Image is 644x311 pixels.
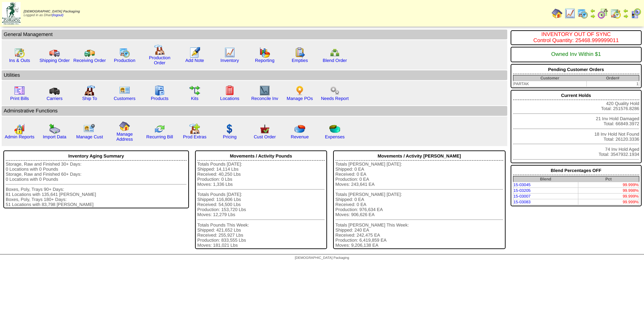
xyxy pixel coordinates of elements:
[513,81,586,87] td: PARTAK
[259,85,270,96] img: line_graph2.gif
[24,10,80,17] span: Logged in as Dhart
[6,162,187,207] div: Storage, Raw and Finished 30+ Days: 0 Locations with 0 Pounds Storage, Raw and Finished 60+ Days:...
[154,124,165,134] img: reconcile.gif
[586,81,639,87] td: 1
[223,134,237,139] a: Pricing
[610,8,621,19] img: calendarinout.gif
[513,91,639,100] div: Current Holds
[511,90,642,163] div: 420 Quality Hold Total: 251576.8286 21 Inv Hold Damaged Total: 66849.3972 18 Inv Hold Not Found T...
[514,194,531,199] a: 15-03007
[294,85,305,96] img: po.png
[513,48,639,61] div: Owned Inv Within $1
[185,58,204,63] a: Add Note
[329,124,340,134] img: pie_chart2.png
[224,124,235,134] img: dollar.gif
[39,58,70,63] a: Shipping Order
[631,8,641,19] img: calendarcustomer.gif
[73,58,106,63] a: Receiving Order
[220,96,239,101] a: Locations
[49,85,60,96] img: truck3.gif
[590,8,595,13] img: arrowleft.gif
[291,134,309,139] a: Revenue
[191,96,198,101] a: Kits
[10,96,29,101] a: Print Bills
[255,58,275,63] a: Reporting
[189,47,200,58] img: orders.gif
[224,85,235,96] img: locations.gif
[84,85,95,96] img: factory2.gif
[578,176,639,182] th: Pct
[325,134,345,139] a: Expenses
[224,47,235,58] img: line_graph.gif
[183,134,206,139] a: Prod Extras
[221,58,239,63] a: Inventory
[598,8,608,19] img: calendarblend.gif
[84,124,96,134] img: managecust.png
[329,47,340,58] img: network.png
[2,2,21,25] img: zoroco-logo-small.webp
[119,121,130,132] img: home.gif
[49,47,60,58] img: truck.gif
[578,194,639,199] td: 99.999%
[335,162,503,248] div: Totals [PERSON_NAME] [DATE]: Shipped: 0 EA Received: 0 EA Production: 0 EA Moves: 243,641 EA Tota...
[294,47,305,58] img: workorder.gif
[514,188,531,193] a: 15-03205
[586,75,639,81] th: Order#
[117,132,133,142] a: Manage Address
[259,47,270,58] img: graph.gif
[119,47,130,58] img: calendarprod.gif
[578,182,639,188] td: 99.999%
[84,47,95,58] img: truck2.gif
[9,58,30,63] a: Ins & Outs
[552,8,562,19] img: home.gif
[14,124,25,134] img: graph2.png
[43,134,66,139] a: Import Data
[292,58,308,63] a: Empties
[52,13,64,17] a: (logout)
[251,96,278,101] a: Reconcile Inv
[514,200,531,204] a: 15-03083
[154,85,165,96] img: cabinet.gif
[513,32,639,44] div: INVENTORY OUT OF SYNC Control Quantity: 25468.999999011
[197,162,325,248] div: Totals Pounds [DATE]: Shipped: 14,114 Lbs Received: 40,250 Lbs Production: 0 Lbs Moves: 1,336 Lbs...
[2,106,507,116] td: Adminstrative Functions
[82,96,97,101] a: Ship To
[149,55,170,65] a: Production Order
[189,124,200,134] img: prodextras.gif
[578,199,639,205] td: 99.999%
[5,134,34,139] a: Admin Reports
[2,30,507,39] td: General Management
[46,96,62,101] a: Carriers
[114,58,135,63] a: Production
[623,8,629,13] img: arrowleft.gif
[287,96,313,101] a: Manage POs
[24,10,80,13] span: [DEMOGRAPHIC_DATA] Packaging
[119,85,130,96] img: customers.gif
[197,152,325,161] div: Movements / Activity Pounds
[514,182,531,187] a: 15-03045
[513,176,578,182] th: Blend
[321,96,349,101] a: Needs Report
[578,188,639,194] td: 99.998%
[6,152,187,161] div: Inventory Aging Summary
[154,44,165,55] img: factory.gif
[294,124,305,134] img: pie_chart.png
[295,256,349,260] span: [DEMOGRAPHIC_DATA] Packaging
[513,166,639,175] div: Blend Percentages OFF
[329,85,340,96] img: workflow.png
[513,65,639,74] div: Pending Customer Orders
[335,152,503,161] div: Movements / Activity [PERSON_NAME]
[189,85,200,96] img: workflow.gif
[14,85,25,96] img: invoice2.gif
[14,47,25,58] img: calendarinout.gif
[623,13,629,19] img: arrowright.gif
[151,96,169,101] a: Products
[259,124,270,134] img: cust_order.png
[323,58,347,63] a: Blend Order
[2,70,507,80] td: Utilities
[254,134,276,139] a: Cust Order
[577,8,588,19] img: calendarprod.gif
[49,124,60,134] img: import.gif
[513,75,586,81] th: Customer
[565,8,575,19] img: line_graph.gif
